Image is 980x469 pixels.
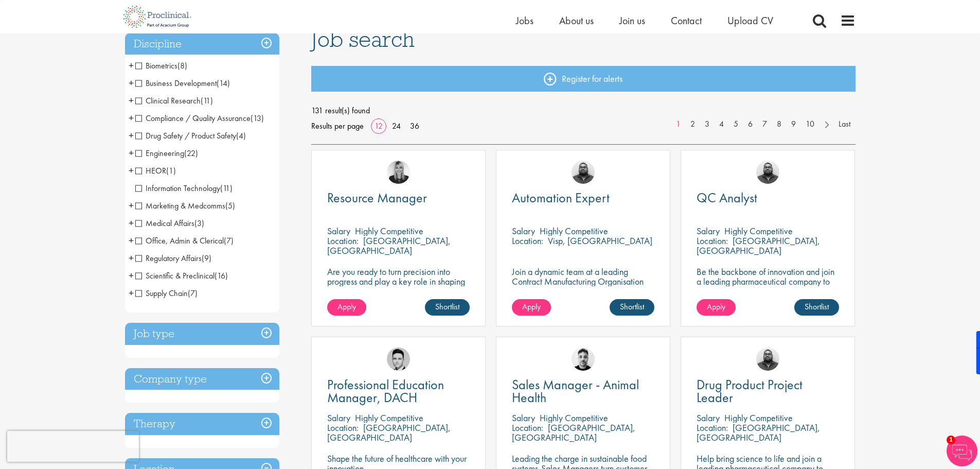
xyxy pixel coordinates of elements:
[135,165,176,176] span: HEOR
[135,235,234,246] span: Office, Admin & Clerical
[548,235,652,247] p: Visp, [GEOGRAPHIC_DATA]
[311,118,364,134] span: Results per page
[671,118,686,130] a: 1
[697,422,820,443] p: [GEOGRAPHIC_DATA], [GEOGRAPHIC_DATA]
[947,436,955,444] span: 1
[129,75,134,91] span: +
[135,113,264,124] span: Compliance / Quality Assurance
[512,422,635,443] p: [GEOGRAPHIC_DATA], [GEOGRAPHIC_DATA]
[311,103,856,118] span: 131 result(s) found
[512,225,535,237] span: Salary
[371,120,386,131] a: 12
[387,161,410,184] img: Janelle Jones
[512,189,610,206] span: Automation Expert
[129,128,134,143] span: +
[833,118,856,130] a: Last
[135,148,198,159] span: Engineering
[220,183,233,194] span: (11)
[202,253,211,264] span: (9)
[697,235,728,247] span: Location:
[135,60,177,71] span: Biometrics
[757,118,772,130] a: 7
[743,118,758,130] a: 6
[697,189,757,206] span: QC Analyst
[311,25,415,53] span: Job search
[135,130,246,141] span: Drug Safety / Product Safety
[135,78,217,89] span: Business Development
[129,250,134,266] span: +
[135,253,202,264] span: Regulatory Affairs
[572,161,595,184] img: Ashley Bennett
[756,161,779,184] img: Ashley Bennett
[512,422,543,433] span: Location:
[135,165,166,176] span: HEOR
[619,14,645,27] a: Join us
[724,412,793,424] p: Highly Competitive
[327,189,427,206] span: Resource Manager
[327,376,444,406] span: Professional Education Manager, DACH
[697,376,803,406] span: Drug Product Project Leader
[135,113,251,124] span: Compliance / Quality Assurance
[327,235,451,256] p: [GEOGRAPHIC_DATA], [GEOGRAPHIC_DATA]
[129,163,134,178] span: +
[728,118,743,130] a: 5
[125,323,279,345] h3: Job type
[177,60,187,71] span: (8)
[135,218,194,229] span: Medical Affairs
[572,348,595,371] img: Dean Fisher
[512,376,639,406] span: Sales Manager - Animal Health
[540,225,608,237] p: Highly Competitive
[540,412,608,424] p: Highly Competitive
[135,200,235,211] span: Marketing & Medcomms
[135,253,211,264] span: Regulatory Affairs
[512,192,654,204] a: Automation Expert
[215,270,228,281] span: (16)
[135,218,204,229] span: Medical Affairs
[786,118,801,130] a: 9
[522,301,541,312] span: Apply
[697,225,720,237] span: Salary
[135,183,220,194] span: Information Technology
[125,368,279,390] h3: Company type
[772,118,787,130] a: 8
[512,378,654,404] a: Sales Manager - Animal Health
[184,148,198,159] span: (22)
[135,288,198,299] span: Supply Chain
[327,299,366,316] a: Apply
[327,412,350,424] span: Salary
[129,145,134,161] span: +
[697,267,839,306] p: Be the backbone of innovation and join a leading pharmaceutical company to help keep life-changin...
[224,235,234,246] span: (7)
[327,235,359,247] span: Location:
[794,299,839,316] a: Shortlist
[217,78,230,89] span: (14)
[188,288,198,299] span: (7)
[947,436,977,466] img: Chatbot
[425,299,470,316] a: Shortlist
[135,148,184,159] span: Engineering
[671,14,702,27] a: Contact
[135,95,213,106] span: Clinical Research
[135,130,236,141] span: Drug Safety / Product Safety
[236,130,246,141] span: (4)
[201,95,213,106] span: (11)
[251,113,264,124] span: (13)
[727,14,773,27] a: Upload CV
[355,412,423,424] p: Highly Competitive
[516,14,533,27] a: Jobs
[406,120,423,131] a: 36
[756,348,779,371] img: Ashley Bennett
[135,95,201,106] span: Clinical Research
[387,348,410,371] img: Connor Lynes
[129,198,134,213] span: +
[327,192,470,204] a: Resource Manager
